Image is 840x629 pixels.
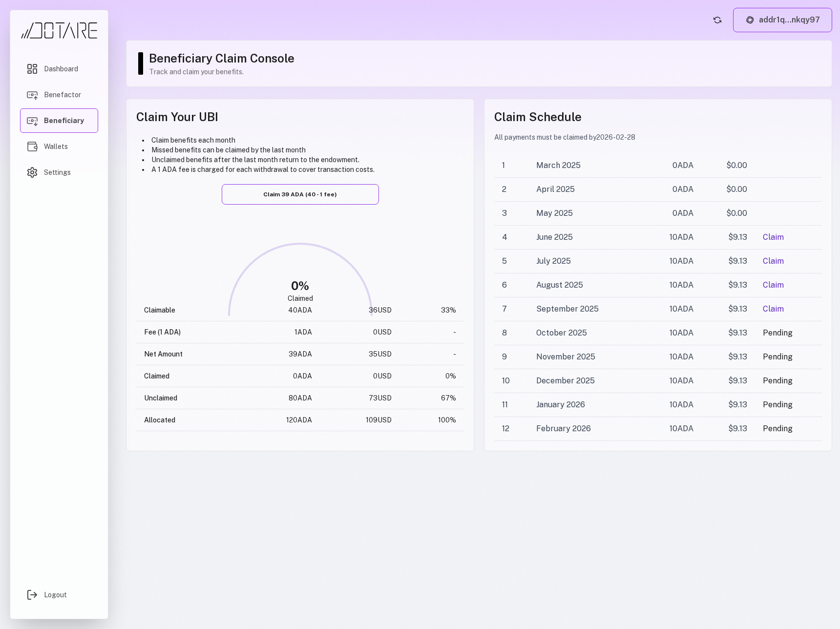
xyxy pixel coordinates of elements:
[528,297,643,321] td: September 2025
[240,299,320,321] td: 40 ADA
[643,273,701,297] td: 10 ADA
[44,116,84,126] span: Beneficiary
[240,409,320,431] td: 120 ADA
[240,387,320,409] td: 80 ADA
[494,154,528,178] td: 1
[701,417,755,441] td: $ 9.13
[142,135,464,145] li: Claim benefits each month
[528,226,643,250] td: June 2025
[528,369,643,393] td: December 2025
[643,154,701,178] td: 0 ADA
[20,22,98,39] img: Dotare Logo
[701,369,755,393] td: $ 9.13
[399,365,464,387] td: 0 %
[733,8,832,32] button: addr1q...nkqy97
[494,393,528,417] td: 11
[320,343,399,365] td: 35 USD
[528,202,643,226] td: May 2025
[763,424,793,433] span: Pending
[528,345,643,369] td: November 2025
[222,184,379,205] button: Claim 39 ADA (40 - 1 fee)
[136,365,240,387] td: Claimed
[399,387,464,409] td: 67 %
[136,299,240,321] td: Claimable
[288,294,313,303] div: Claimed
[763,303,784,315] button: Claim
[494,226,528,250] td: 4
[136,387,240,409] td: Unclaimed
[291,278,309,294] div: 0 %
[701,226,755,250] td: $ 9.13
[142,145,464,155] li: Missed benefits can be claimed by the last month
[528,273,643,297] td: August 2025
[494,297,528,321] td: 7
[494,202,528,226] td: 3
[399,343,464,365] td: -
[701,202,755,226] td: $ 0.00
[701,178,755,202] td: $ 0.00
[44,590,67,600] span: Logout
[149,50,822,66] h1: Beneficiary Claim Console
[494,273,528,297] td: 6
[494,109,822,125] h2: Claim Schedule
[643,250,701,273] td: 10 ADA
[643,202,701,226] td: 0 ADA
[240,321,320,343] td: 1 ADA
[701,345,755,369] td: $ 9.13
[701,154,755,178] td: $ 0.00
[528,417,643,441] td: February 2026
[701,297,755,321] td: $ 9.13
[26,115,38,126] img: Beneficiary
[763,400,793,409] span: Pending
[320,387,399,409] td: 73 USD
[701,273,755,297] td: $ 9.13
[240,365,320,387] td: 0 ADA
[320,299,399,321] td: 36 USD
[643,345,701,369] td: 10 ADA
[528,250,643,273] td: July 2025
[399,299,464,321] td: 33 %
[710,12,725,28] button: Refresh account status
[44,168,71,177] span: Settings
[494,250,528,273] td: 5
[701,250,755,273] td: $ 9.13
[528,393,643,417] td: January 2026
[528,178,643,202] td: April 2025
[494,369,528,393] td: 10
[763,279,784,291] button: Claim
[142,165,464,174] li: A 1 ADA fee is charged for each withdrawal to cover transaction costs.
[643,321,701,345] td: 10 ADA
[136,109,464,125] h1: Claim Your UBI
[320,321,399,343] td: 0 USD
[763,352,793,361] span: Pending
[528,154,643,178] td: March 2025
[494,132,822,142] p: All payments must be claimed by 2026 -02-28
[701,393,755,417] td: $ 9.13
[142,155,464,165] li: Unclaimed benefits after the last month return to the endowment.
[745,15,755,25] img: Lace logo
[399,321,464,343] td: -
[763,231,784,243] button: Claim
[643,369,701,393] td: 10 ADA
[528,321,643,345] td: October 2025
[149,67,822,77] p: Track and claim your benefits.
[494,321,528,345] td: 8
[136,409,240,431] td: Allocated
[763,255,784,267] button: Claim
[320,409,399,431] td: 109 USD
[44,64,78,74] span: Dashboard
[643,393,701,417] td: 10 ADA
[494,178,528,202] td: 2
[643,178,701,202] td: 0 ADA
[136,343,240,365] td: Net Amount
[26,89,38,101] img: Benefactor
[399,409,464,431] td: 100 %
[240,343,320,365] td: 39 ADA
[494,345,528,369] td: 9
[26,141,38,152] img: Wallets
[494,417,528,441] td: 12
[643,297,701,321] td: 10 ADA
[44,142,68,151] span: Wallets
[763,376,793,385] span: Pending
[763,328,793,337] span: Pending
